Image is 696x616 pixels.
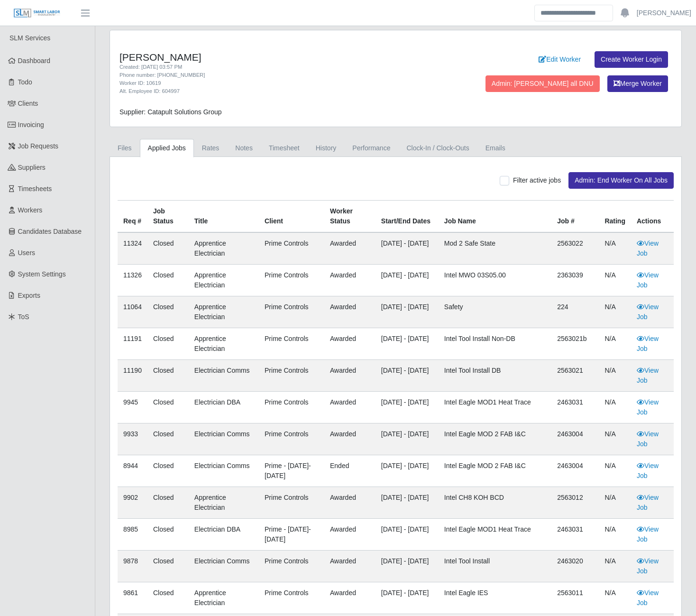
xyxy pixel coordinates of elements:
[439,455,551,487] td: Intel Eagle MOD 2 FAB I&C
[259,423,324,455] td: Prime Controls
[439,519,551,551] td: Intel Eagle MOD1 Heat Trace
[18,206,43,214] span: Workers
[551,265,599,296] td: 2363039
[398,139,477,157] a: Clock-In / Clock-Outs
[189,265,259,296] td: Apprentice Electrician
[118,232,147,265] td: 11324
[147,455,189,487] td: Closed
[637,462,659,479] a: View Job
[375,582,439,614] td: [DATE] - [DATE]
[599,487,631,519] td: N/A
[324,296,375,328] td: awarded
[259,392,324,423] td: Prime Controls
[189,232,259,265] td: Apprentice Electrician
[259,551,324,582] td: Prime Controls
[147,487,189,519] td: Closed
[551,360,599,392] td: 2563021
[259,582,324,614] td: Prime Controls
[599,392,631,423] td: N/A
[259,487,324,519] td: Prime Controls
[599,582,631,614] td: N/A
[637,589,659,607] a: View Job
[18,185,52,193] span: Timesheets
[532,51,587,68] a: Edit Worker
[375,551,439,582] td: [DATE] - [DATE]
[439,296,551,328] td: Safety
[375,392,439,423] td: [DATE] - [DATE]
[189,551,259,582] td: Electrician Comms
[344,139,398,157] a: Performance
[18,100,38,107] span: Clients
[551,201,599,233] th: Job #
[637,239,659,257] a: View Job
[119,108,222,116] span: Supplier: Catapult Solutions Group
[375,232,439,265] td: [DATE] - [DATE]
[324,201,375,233] th: Worker Status
[118,265,147,296] td: 11326
[9,34,50,42] span: SLM Services
[599,265,631,296] td: N/A
[607,75,668,92] button: Merge Worker
[599,296,631,328] td: N/A
[551,296,599,328] td: 224
[534,5,613,21] input: Search
[637,557,659,575] a: View Job
[147,265,189,296] td: Closed
[118,519,147,551] td: 8985
[637,430,659,448] a: View Job
[189,582,259,614] td: Apprentice Electrician
[118,487,147,519] td: 9902
[189,328,259,360] td: Apprentice Electrician
[477,139,513,157] a: Emails
[375,423,439,455] td: [DATE] - [DATE]
[18,292,40,299] span: Exports
[18,228,82,235] span: Candidates Database
[324,487,375,519] td: awarded
[637,8,691,18] a: [PERSON_NAME]
[147,423,189,455] td: Closed
[485,75,600,92] button: Admin: [PERSON_NAME] all DNU
[324,455,375,487] td: ended
[259,201,324,233] th: Client
[637,335,659,352] a: View Job
[637,303,659,321] a: View Job
[439,265,551,296] td: Intel MWO 03S05.00
[599,519,631,551] td: N/A
[189,423,259,455] td: Electrician Comms
[118,360,147,392] td: 11190
[599,328,631,360] td: N/A
[551,487,599,519] td: 2563012
[439,582,551,614] td: Intel Eagle IES
[18,142,59,150] span: Job Requests
[637,398,659,416] a: View Job
[259,519,324,551] td: Prime - [DATE]-[DATE]
[194,139,228,157] a: Rates
[375,328,439,360] td: [DATE] - [DATE]
[119,87,436,95] div: Alt. Employee ID: 604997
[147,360,189,392] td: Closed
[118,455,147,487] td: 8944
[439,232,551,265] td: Mod 2 Safe state
[631,201,674,233] th: Actions
[189,455,259,487] td: Electrician Comms
[18,78,32,86] span: Todo
[599,455,631,487] td: N/A
[147,582,189,614] td: Closed
[18,121,44,129] span: Invoicing
[147,551,189,582] td: Closed
[119,63,436,71] div: Created: [DATE] 03:57 PM
[551,519,599,551] td: 2463031
[324,360,375,392] td: awarded
[140,139,194,157] a: Applied Jobs
[637,525,659,543] a: View Job
[259,360,324,392] td: Prime Controls
[599,201,631,233] th: Rating
[147,296,189,328] td: Closed
[147,392,189,423] td: Closed
[439,360,551,392] td: Intel Tool Install DB
[18,270,66,278] span: System Settings
[259,232,324,265] td: Prime Controls
[595,51,668,68] a: Create Worker Login
[551,423,599,455] td: 2463004
[189,360,259,392] td: Electrician Comms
